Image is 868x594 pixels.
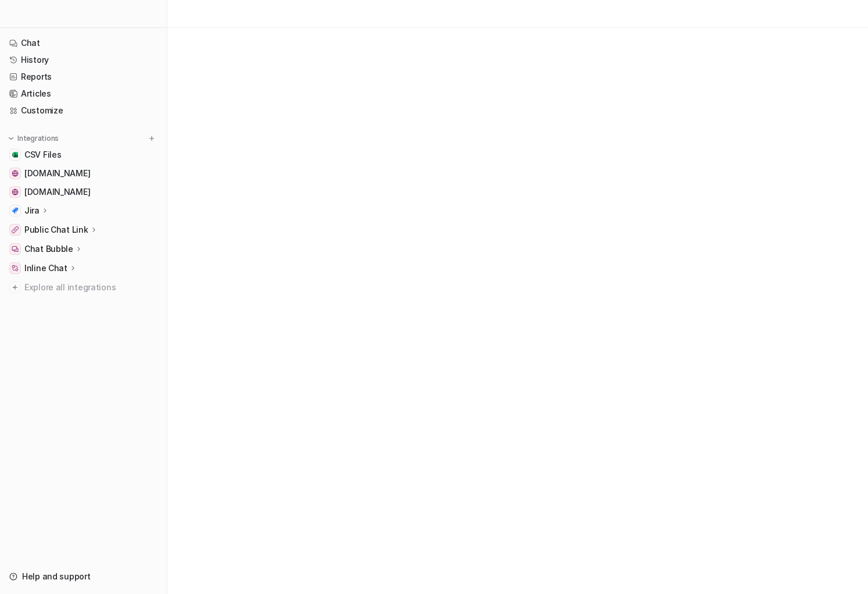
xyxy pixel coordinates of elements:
img: menu_add.svg [148,134,156,143]
a: History [5,52,162,68]
img: help.openstax.org [12,170,19,177]
img: CSV Files [12,151,19,158]
img: Public Chat Link [12,226,19,233]
p: Jira [24,205,40,216]
a: Chat [5,35,162,51]
img: expand menu [7,134,15,143]
span: Explore all integrations [24,278,158,297]
img: Jira [12,207,19,214]
p: Integrations [17,134,59,143]
span: [DOMAIN_NAME] [24,168,90,179]
a: Articles [5,86,162,102]
img: openstax.org [12,188,19,195]
a: help.openstax.org[DOMAIN_NAME] [5,165,162,182]
img: explore all integrations [9,282,21,293]
p: Public Chat Link [24,224,88,236]
a: Reports [5,69,162,85]
a: Explore all integrations [5,279,162,296]
span: [DOMAIN_NAME] [24,186,90,198]
a: Help and support [5,568,162,585]
a: Customize [5,102,162,119]
button: Integrations [5,133,62,144]
a: CSV FilesCSV Files [5,147,162,163]
img: Inline Chat [12,265,19,272]
a: openstax.org[DOMAIN_NAME] [5,184,162,200]
p: Inline Chat [24,262,67,274]
p: Chat Bubble [24,243,73,255]
img: Chat Bubble [12,246,19,252]
span: CSV Files [24,149,61,161]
